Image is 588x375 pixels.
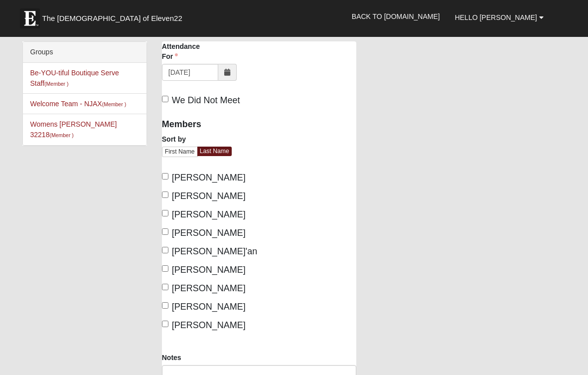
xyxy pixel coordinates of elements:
[162,247,168,253] input: [PERSON_NAME]'an
[455,13,537,21] span: Hello [PERSON_NAME]
[30,69,119,87] a: Be-YOU-tiful Boutique Serve Staff(Member )
[172,95,240,105] span: We Did Not Meet
[172,320,246,330] span: [PERSON_NAME]
[162,147,198,157] a: First Name
[172,283,246,293] span: [PERSON_NAME]
[162,41,199,61] label: Attendance For
[172,209,246,219] span: [PERSON_NAME]
[197,147,232,156] a: Last Name
[102,101,126,107] small: (Member )
[23,42,147,63] div: Groups
[172,265,246,275] span: [PERSON_NAME]
[162,96,168,102] input: We Did Not Meet
[162,302,168,309] input: [PERSON_NAME]
[49,132,73,138] small: (Member )
[162,321,168,327] input: [PERSON_NAME]
[20,8,40,28] img: Eleven22 logo
[172,191,246,201] span: [PERSON_NAME]
[162,228,168,235] input: [PERSON_NAME]
[162,134,186,144] label: Sort by
[162,191,168,198] input: [PERSON_NAME]
[30,120,117,139] a: Womens [PERSON_NAME] 32218(Member )
[447,5,551,30] a: Hello [PERSON_NAME]
[30,100,127,108] a: Welcome Team - NJAX(Member )
[172,246,258,256] span: [PERSON_NAME]'an
[162,119,252,130] h4: Members
[172,173,246,183] span: [PERSON_NAME]
[162,210,168,216] input: [PERSON_NAME]
[344,4,447,29] a: Back to [DOMAIN_NAME]
[42,13,182,23] span: The [DEMOGRAPHIC_DATA] of Eleven22
[15,3,214,28] a: The [DEMOGRAPHIC_DATA] of Eleven22
[162,265,168,272] input: [PERSON_NAME]
[172,302,246,312] span: [PERSON_NAME]
[172,228,246,238] span: [PERSON_NAME]
[162,173,168,180] input: [PERSON_NAME]
[162,353,181,363] label: Notes
[44,81,68,87] small: (Member )
[162,284,168,290] input: [PERSON_NAME]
